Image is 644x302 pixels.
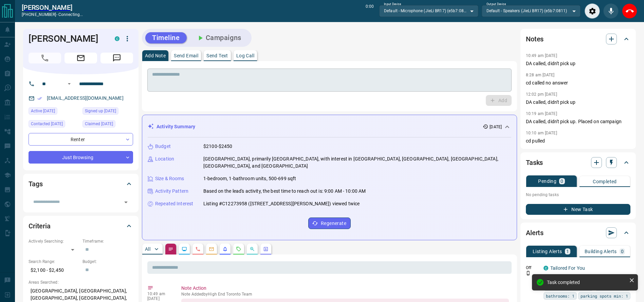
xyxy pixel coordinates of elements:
div: Tasks [526,154,630,171]
p: All [145,247,150,251]
p: Actively Searching: [29,238,79,244]
svg: Requests [236,246,241,252]
p: 10:49 am [DATE] [526,53,557,58]
div: Alerts [526,225,630,241]
p: Send Email [174,53,198,58]
button: Campaigns [189,32,248,43]
div: Audio Settings [585,3,600,19]
button: Open [65,80,73,88]
p: cd pulled [526,137,630,145]
button: New Task [526,204,630,215]
span: Call [29,53,61,63]
div: condos.ca [544,266,548,270]
p: Activity Pattern [155,188,188,195]
p: Budget [155,143,171,150]
span: Signed up [DATE] [85,108,116,114]
p: Off [526,265,539,271]
div: Tags [29,176,133,192]
p: DA called, didn't pick up [526,99,630,106]
svg: Listing Alerts [222,246,228,252]
div: Tue Aug 05 2025 [82,107,133,117]
p: Add Note [145,53,166,58]
svg: Push Notification Only [526,271,531,276]
div: Default - Speakers (JieLi BR17) (e5b7:0811) [482,5,581,17]
p: Send Text [206,53,228,58]
p: 10:10 am [DATE] [526,131,557,135]
p: 1-bedroom, 1-bathroom units, 500-699 sqft [203,175,296,182]
div: Mute [603,3,619,19]
p: [DATE] [490,124,502,130]
div: Renter [29,133,133,146]
button: Open [121,197,131,207]
svg: Emails [209,246,214,252]
div: Just Browsing [29,151,133,164]
div: Sat Oct 04 2025 [82,120,133,130]
svg: Notes [168,246,173,252]
span: Claimed [DATE] [85,120,113,127]
p: 10:49 am [147,291,171,296]
p: Listing #C12273958 ([STREET_ADDRESS][PERSON_NAME]) viewed twice [203,200,360,207]
div: Task completed [547,280,626,285]
p: 0:00 [366,3,374,19]
p: cd called no answer [526,79,630,87]
div: End Call [622,3,637,19]
p: Size & Rooms [155,175,184,182]
p: 0 [621,249,624,254]
p: Budget: [82,259,133,265]
div: condos.ca [115,36,119,41]
p: $2,100 - $2,450 [29,265,79,276]
p: 8:28 am [DATE] [526,73,555,77]
button: Regenerate [308,218,351,229]
p: Activity Summary [157,123,195,130]
svg: Lead Browsing Activity [182,246,187,252]
p: DA called, didn't pick up [526,60,630,67]
p: [GEOGRAPHIC_DATA], primarily [GEOGRAPHIC_DATA], with interest in [GEOGRAPHIC_DATA], [GEOGRAPHIC_D... [203,155,511,170]
p: DA called, didn't pick up. Placed on campaign [526,118,630,125]
span: connecting... [58,12,83,17]
button: Timeline [145,32,187,43]
p: Search Range: [29,259,79,265]
p: [DATE] [147,296,171,301]
svg: Calls [195,246,201,252]
span: Email [65,53,97,63]
span: Message [100,53,133,63]
div: Sat Oct 11 2025 [29,120,79,130]
p: Repeated Interest [155,200,193,207]
h2: Alerts [526,227,544,238]
p: Completed [593,179,617,184]
a: [PERSON_NAME] [22,3,83,12]
svg: Agent Actions [263,246,269,252]
label: Output Device [486,2,506,6]
p: Note Added by High End Toronto Team [181,292,509,297]
p: Based on the lead's activity, the best time to reach out is: 9:00 AM - 10:00 AM [203,188,366,195]
p: $2100-$2450 [203,143,232,150]
div: Default - Microphone (JieLi BR17) (e5b7:0811) [379,5,478,17]
span: Active [DATE] [31,108,55,114]
h2: Tasks [526,157,543,168]
p: No pending tasks [526,190,630,200]
svg: Opportunities [250,246,255,252]
p: Location [155,155,174,163]
h2: Tags [29,178,42,189]
p: [PHONE_NUMBER] - [22,12,83,18]
a: Tailored For You [550,265,585,271]
p: 12:02 pm [DATE] [526,92,557,97]
p: Areas Searched: [29,279,133,285]
label: Input Device [384,2,401,6]
svg: Email Verified [37,96,42,101]
div: Notes [526,31,630,47]
div: Activity Summary[DATE] [148,120,511,133]
h1: [PERSON_NAME] [29,33,105,44]
h2: Notes [526,34,544,44]
p: Building Alerts [585,249,617,254]
p: Note Action [181,285,509,292]
p: Listing Alerts [533,249,562,254]
p: 10:19 am [DATE] [526,111,557,116]
p: Log Call [236,53,254,58]
span: Contacted [DATE] [31,120,63,127]
h2: Criteria [29,221,51,231]
p: Pending [538,179,556,184]
p: Timeframe: [82,238,133,244]
div: Sat Oct 04 2025 [29,107,79,117]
